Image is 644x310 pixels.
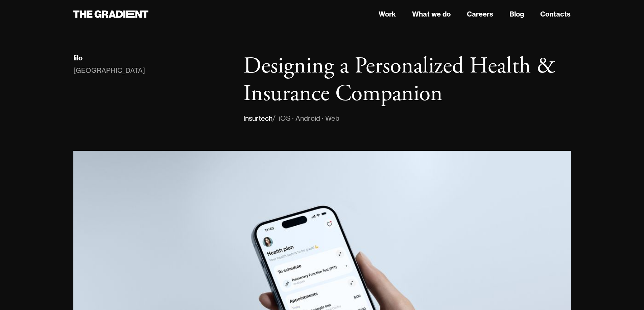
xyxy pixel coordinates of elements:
[73,65,145,76] div: [GEOGRAPHIC_DATA]
[412,9,451,19] a: What we do
[243,53,571,108] h1: Designing a Personalized Health & Insurance Companion
[272,113,339,124] div: / iOS · Android · Web
[243,113,272,124] div: Insurtech
[379,9,396,19] a: Work
[540,9,571,19] a: Contacts
[467,9,493,19] a: Careers
[73,54,82,62] div: lilo
[509,9,524,19] a: Blog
